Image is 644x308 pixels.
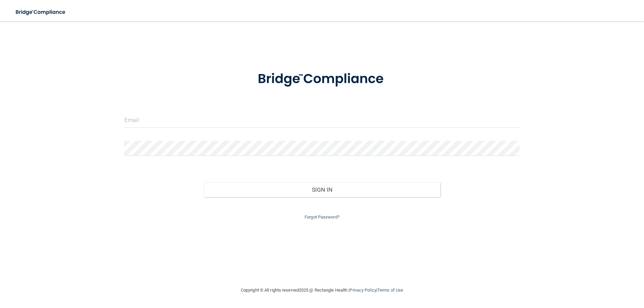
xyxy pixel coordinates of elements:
[200,280,444,301] div: Copyright © All rights reserved 2025 @ Rectangle Health | |
[350,288,376,293] a: Privacy Policy
[204,182,441,197] button: Sign In
[377,288,403,293] a: Terms of Use
[10,5,72,19] img: bridge_compliance_login_screen.278c3ca4.svg
[244,62,400,97] img: bridge_compliance_login_screen.278c3ca4.svg
[305,214,339,220] a: Forgot Password?
[124,113,520,128] input: Email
